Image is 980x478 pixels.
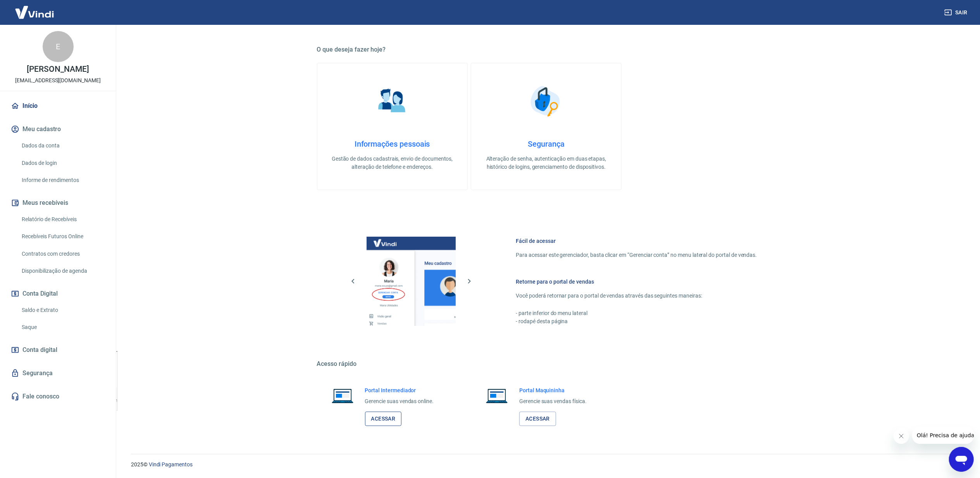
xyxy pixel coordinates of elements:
[19,172,107,188] a: Informe de rendimentos
[19,246,107,262] a: Contratos com credores
[317,360,776,368] h5: Acesso rápido
[43,31,74,62] div: E
[19,211,107,227] a: Relatório de Recebíveis
[516,278,757,286] h6: Retorne para o portal de vendas
[317,63,468,190] a: Informações pessoaisInformações pessoaisGestão de dados cadastrais, envio de documentos, alteraçã...
[19,229,107,244] a: Recebíveis Futuros Online
[19,138,107,154] a: Dados da conta
[484,155,609,171] p: Alteração de senha, autenticação em duas etapas, histórico de logins, gerenciamento de dispositivos.
[894,428,909,444] iframe: Fechar mensagem
[12,12,19,19] img: logo_orange.svg
[516,237,757,245] h6: Fácil de acessar
[19,155,107,171] a: Dados de login
[519,412,556,426] a: Acessar
[527,82,565,121] img: Segurança
[949,447,974,472] iframe: Botão para abrir a janela de mensagens
[912,427,974,444] iframe: Mensagem da empresa
[330,155,455,171] p: Gestão de dados cadastrais, envio de documentos, alteração de telefone e endereços.
[326,386,359,405] img: Imagem de um notebook aberto
[471,63,622,190] a: SegurançaSegurançaAlteração de senha, autenticação em duas etapas, histórico de logins, gerenciam...
[22,345,57,355] span: Conta digital
[9,285,107,302] button: Conta Digital
[365,412,402,426] a: Acessar
[519,386,587,394] h6: Portal Maquininha
[516,251,757,259] p: Para acessar este gerenciador, basta clicar em “Gerenciar conta” no menu lateral do portal de ven...
[20,20,111,26] div: [PERSON_NAME]: [DOMAIN_NAME]
[19,263,107,279] a: Disponibilização de agenda
[373,82,412,121] img: Informações pessoais
[15,76,101,85] p: [EMAIL_ADDRESS][DOMAIN_NAME]
[9,341,107,358] a: Conta digital
[9,0,60,24] img: Vindi
[367,237,456,326] img: Imagem da dashboard mostrando o botão de gerenciar conta na sidebar no lado esquerdo
[516,317,757,326] p: - rodapé desta página
[19,319,107,335] a: Saque
[9,97,107,114] a: Início
[330,139,455,149] h4: Informações pessoais
[365,386,434,394] h6: Portal Intermediador
[5,5,65,12] span: Olá! Precisa de ajuda?
[481,386,513,405] img: Imagem de um notebook aberto
[519,397,587,405] p: Gerencie suas vendas física.
[90,46,124,51] div: Palavras-chave
[27,65,89,73] p: [PERSON_NAME]
[82,45,88,51] img: tab_keywords_by_traffic_grey.svg
[484,139,609,149] h4: Segurança
[365,397,434,405] p: Gerencie suas vendas online.
[32,45,38,51] img: tab_domain_overview_orange.svg
[149,461,193,468] a: Vindi Pagamentos
[9,194,107,211] button: Meus recebíveis
[9,365,107,382] a: Segurança
[22,12,38,19] div: v 4.0.25
[516,292,757,300] p: Você poderá retornar para o portal de vendas através das seguintes maneiras:
[317,46,776,54] h5: O que deseja fazer hoje?
[41,46,59,51] div: Domínio
[12,20,19,26] img: website_grey.svg
[19,302,107,318] a: Saldo e Extrato
[943,5,971,20] button: Sair
[9,388,107,405] a: Fale conosco
[131,461,961,469] p: 2025 ©
[516,309,757,317] p: - parte inferior do menu lateral
[9,121,107,138] button: Meu cadastro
